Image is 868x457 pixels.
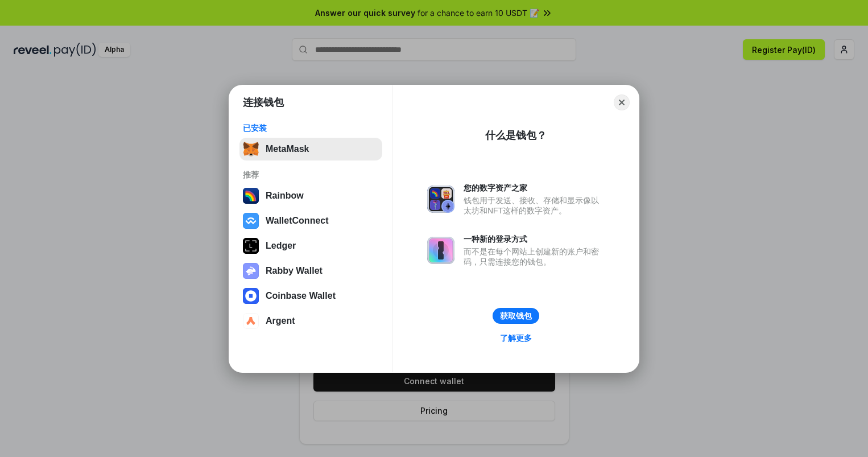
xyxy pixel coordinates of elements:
div: 钱包用于发送、接收、存储和显示像以太坊和NFT这样的数字资产。 [464,195,605,216]
div: Ledger [266,241,296,251]
img: svg+xml,%3Csvg%20xmlns%3D%22http%3A%2F%2Fwww.w3.org%2F2000%2Fsvg%22%20fill%3D%22none%22%20viewBox... [243,263,259,279]
div: 而不是在每个网站上创建新的账户和密码，只需连接您的钱包。 [464,246,605,267]
button: Rainbow [239,184,382,207]
button: Rabby Wallet [239,260,382,282]
button: Close [614,94,630,110]
button: Coinbase Wallet [239,285,382,307]
div: Rabby Wallet [266,266,323,276]
button: Argent [239,310,382,332]
img: svg+xml,%3Csvg%20width%3D%2228%22%20height%3D%2228%22%20viewBox%3D%220%200%2028%2028%22%20fill%3D... [243,213,259,229]
div: 推荐 [243,170,379,180]
button: WalletConnect [239,209,382,232]
h1: 连接钱包 [243,96,284,109]
div: WalletConnect [266,216,329,226]
div: 了解更多 [500,333,532,343]
img: svg+xml,%3Csvg%20xmlns%3D%22http%3A%2F%2Fwww.w3.org%2F2000%2Fsvg%22%20fill%3D%22none%22%20viewBox... [427,237,454,264]
img: svg+xml,%3Csvg%20width%3D%2228%22%20height%3D%2228%22%20viewBox%3D%220%200%2028%2028%22%20fill%3D... [243,288,259,304]
img: svg+xml,%3Csvg%20width%3D%2228%22%20height%3D%2228%22%20viewBox%3D%220%200%2028%2028%22%20fill%3D... [243,313,259,329]
img: svg+xml,%3Csvg%20xmlns%3D%22http%3A%2F%2Fwww.w3.org%2F2000%2Fsvg%22%20width%3D%2228%22%20height%3... [243,238,259,254]
img: svg+xml,%3Csvg%20fill%3D%22none%22%20height%3D%2233%22%20viewBox%3D%220%200%2035%2033%22%20width%... [243,141,259,157]
div: Argent [266,316,295,326]
div: 已安装 [243,123,379,133]
div: Coinbase Wallet [266,291,336,301]
div: Rainbow [266,191,304,201]
button: MetaMask [239,138,382,160]
a: 了解更多 [493,331,539,345]
img: svg+xml,%3Csvg%20width%3D%22120%22%20height%3D%22120%22%20viewBox%3D%220%200%20120%20120%22%20fil... [243,188,259,204]
img: svg+xml,%3Csvg%20xmlns%3D%22http%3A%2F%2Fwww.w3.org%2F2000%2Fsvg%22%20fill%3D%22none%22%20viewBox... [427,186,454,213]
div: MetaMask [266,144,309,154]
button: 获取钱包 [493,308,539,324]
div: 获取钱包 [500,311,532,321]
div: 什么是钱包？ [485,129,547,142]
div: 您的数字资产之家 [464,183,605,193]
button: Ledger [239,234,382,257]
div: 一种新的登录方式 [464,234,605,244]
